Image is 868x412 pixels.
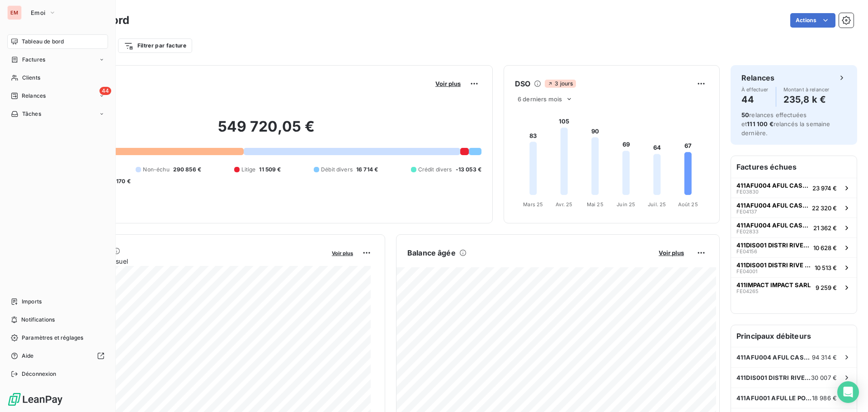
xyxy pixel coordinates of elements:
[99,87,111,95] span: 44
[51,256,325,266] span: Chiffre d'affaires mensuel
[22,110,41,118] span: Tâches
[736,249,757,254] span: FE04156
[741,87,769,92] span: À effectuer
[7,89,108,103] a: 44Relances
[7,52,108,67] a: Factures
[731,218,857,237] button: 411AFU004 AFUL CASABONAFE0283321 362 €
[736,281,811,289] span: 411IMPACT IMPACT SARL
[118,38,192,53] button: Filtrer par facture
[173,166,201,174] span: 290 856 €
[22,38,64,46] span: Tableau de bord
[741,111,830,137] span: relances effectuées et relancés la semaine dernière.
[7,71,108,85] a: Clients
[731,156,857,178] h6: Factures échues
[556,201,572,208] tspan: Avr. 25
[812,394,837,402] span: 18 986 €
[7,294,108,309] a: Imports
[731,198,857,218] button: 411AFU004 AFUL CASABONAFE0413722 320 €
[7,331,108,345] a: Paramètres et réglages
[837,381,859,403] div: Open Intercom Messenger
[731,257,857,277] button: 411DIS001 DISTRI RIVE GAUCHEFE0400110 513 €
[736,242,810,249] span: 411DIS001 DISTRI RIVE GAUCHE
[747,120,773,128] span: 111 100 €
[407,247,456,258] h6: Balance âgée
[812,185,837,192] span: 23 974 €
[736,289,759,294] span: FE04265
[7,392,63,407] img: Logo LeanPay
[736,354,812,361] span: 411AFU004 AFUL CASABONA
[22,92,46,100] span: Relances
[741,72,774,83] h6: Relances
[435,80,461,87] span: Voir plus
[143,166,169,174] span: Non-échu
[736,189,759,194] span: FE03830
[736,229,759,234] span: FE02833
[515,78,530,89] h6: DSO
[783,92,830,107] h4: 235,8 k €
[433,80,463,88] button: Voir plus
[731,178,857,198] button: 411AFU004 AFUL CASABONAFE0383023 974 €
[678,201,698,208] tspan: Août 25
[545,80,576,88] span: 3 jours
[813,224,837,232] span: 21 362 €
[7,107,108,121] a: Tâches
[21,316,55,324] span: Notifications
[22,370,57,378] span: Déconnexion
[321,166,353,174] span: Débit divers
[812,354,837,361] span: 94 314 €
[113,177,131,185] span: -170 €
[736,394,812,402] span: 411AFU001 AFUL LE PORT SACRE COEUR
[790,13,835,28] button: Actions
[741,111,749,118] span: 50
[518,95,562,103] span: 6 derniers mois
[812,204,837,212] span: 22 320 €
[659,249,684,256] span: Voir plus
[811,374,837,381] span: 30 007 €
[7,5,22,20] div: EM
[783,87,830,92] span: Montant à relancer
[731,325,857,347] h6: Principaux débiteurs
[7,34,108,49] a: Tableau de bord
[7,349,108,363] a: Aide
[329,249,356,257] button: Voir plus
[22,56,45,64] span: Factures
[356,166,378,174] span: 16 714 €
[648,201,666,208] tspan: Juil. 25
[22,298,42,306] span: Imports
[456,166,481,174] span: -13 053 €
[22,352,34,360] span: Aide
[22,74,40,82] span: Clients
[736,374,811,381] span: 411DIS001 DISTRI RIVE GAUCHE
[816,284,837,291] span: 9 259 €
[241,166,256,174] span: Litige
[815,264,837,271] span: 10 513 €
[736,202,808,209] span: 411AFU004 AFUL CASABONA
[418,166,452,174] span: Crédit divers
[736,209,757,214] span: FE04137
[587,201,604,208] tspan: Mai 25
[736,269,757,274] span: FE04001
[31,9,45,16] span: Emoi
[51,118,481,145] h2: 549 720,05 €
[22,334,83,342] span: Paramètres et réglages
[741,92,769,107] h4: 44
[259,166,281,174] span: 11 509 €
[731,237,857,257] button: 411DIS001 DISTRI RIVE GAUCHEFE0415610 628 €
[332,250,353,256] span: Voir plus
[617,201,635,208] tspan: Juin 25
[523,201,543,208] tspan: Mars 25
[736,222,810,229] span: 411AFU004 AFUL CASABONA
[736,261,811,269] span: 411DIS001 DISTRI RIVE GAUCHE
[731,277,857,297] button: 411IMPACT IMPACT SARLFE042659 259 €
[813,244,837,251] span: 10 628 €
[656,249,687,257] button: Voir plus
[736,182,809,189] span: 411AFU004 AFUL CASABONA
